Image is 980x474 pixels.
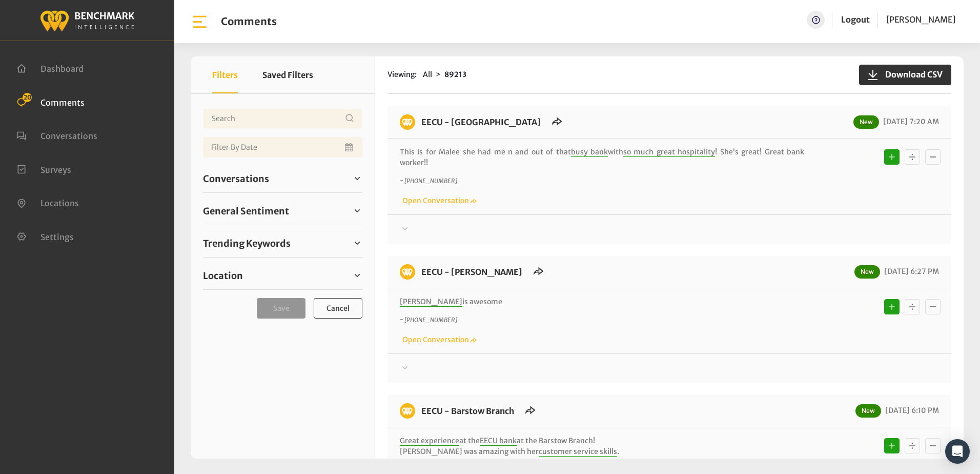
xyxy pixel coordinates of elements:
[879,68,943,81] span: Download CSV
[191,13,209,31] img: bar
[539,447,617,457] span: customer service skills
[203,236,291,250] span: Trending Keywords
[203,268,362,283] a: Location
[886,14,955,25] span: [PERSON_NAME]
[480,436,517,446] span: EECU bank
[421,267,522,277] a: EECU - [PERSON_NAME]
[415,114,547,130] h6: EECU - Clinton Way
[203,108,362,129] input: Username
[23,93,32,102] span: 20
[841,14,870,25] a: Logout
[400,436,459,446] span: Great experience
[16,231,74,241] a: Settings
[400,177,457,185] i: ~ [PHONE_NUMBER]
[400,196,477,205] a: Open Conversation
[853,115,879,129] span: New
[203,172,269,186] span: Conversations
[859,65,951,85] button: Download CSV
[314,298,362,319] button: Cancel
[40,131,97,141] span: Conversations
[400,297,804,307] p: is awesome
[221,15,277,28] h1: Comments
[203,204,289,218] span: General Sentiment
[886,11,955,29] a: [PERSON_NAME]
[571,147,608,157] span: busy bank
[262,56,313,93] button: Saved Filters
[16,164,71,174] a: Surveys
[400,316,457,324] i: ~ [PHONE_NUMBER]
[623,147,715,157] span: so much great hospitality
[400,297,462,307] span: [PERSON_NAME]
[40,97,85,107] span: Comments
[415,403,520,419] h6: EECU - Barstow Branch
[882,436,943,456] div: Basic example
[387,69,417,80] span: Viewing:
[841,11,870,29] a: Logout
[423,70,432,79] span: All
[16,197,79,207] a: Locations
[415,264,528,280] h6: EECU - Selma Branch
[40,198,79,208] span: Locations
[945,439,970,464] div: Open Intercom Messenger
[212,56,238,93] button: Filters
[40,64,84,74] span: Dashboard
[16,130,97,140] a: Conversations
[203,203,362,219] a: General Sentiment
[203,269,243,283] span: Location
[882,297,943,317] div: Basic example
[16,96,85,107] a: Comments 20
[16,63,84,73] a: Dashboard
[343,137,356,157] button: Open Calendar
[854,265,880,279] span: New
[203,171,362,186] a: Conversations
[400,114,415,130] img: benchmark
[40,231,74,242] span: Settings
[882,147,943,167] div: Basic example
[203,235,362,251] a: Trending Keywords
[400,147,804,168] p: This is for Malee she had me n and out of that with ! She’s great! Great bank worker!!
[39,8,135,33] img: benchmark
[40,164,71,174] span: Surveys
[203,137,362,157] input: Date range input field
[855,404,881,418] span: New
[421,117,541,127] a: EECU - [GEOGRAPHIC_DATA]
[882,267,939,276] span: [DATE] 6:27 PM
[444,70,466,79] strong: 89213
[881,117,939,126] span: [DATE] 7:20 AM
[400,264,415,280] img: benchmark
[400,403,415,419] img: benchmark
[421,406,514,416] a: EECU - Barstow Branch
[883,406,939,415] span: [DATE] 6:10 PM
[400,335,477,344] a: Open Conversation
